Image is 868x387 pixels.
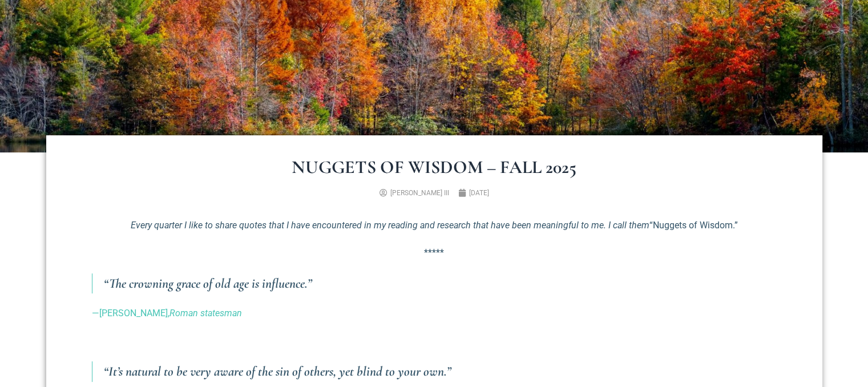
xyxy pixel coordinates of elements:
em: Every quarter I like to share quotes that I have encountered in my reading and research that have... [131,220,649,231]
em: Roman statesman [169,308,242,319]
a: [DATE] [458,188,489,198]
p: “Nuggets of Wisdom.” [92,219,777,232]
a: —[PERSON_NAME],Roman statesman [92,308,242,319]
h1: Nuggets of Wisdom – Fall 2025 [92,158,777,176]
h3: “The crowning grace of old age is influence.” [104,273,777,293]
time: [DATE] [469,189,489,197]
span: [PERSON_NAME] III [390,189,449,197]
h3: “It’s natural to be very aware of the sin of others, yet blind to your own.” [104,361,777,381]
